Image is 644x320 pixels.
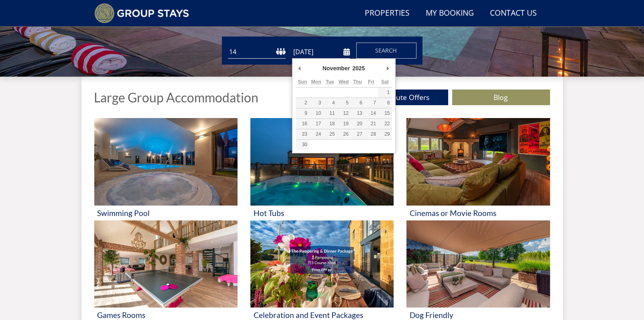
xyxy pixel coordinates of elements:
button: Search [356,43,416,59]
a: Last Minute Offers [350,90,448,105]
button: 8 [378,98,392,108]
a: My Booking [423,4,477,22]
button: 19 [337,119,350,129]
img: 'Cinemas or Movie Rooms' - Large Group Accommodation Holiday Ideas [406,118,550,206]
button: 25 [323,129,337,139]
button: 7 [364,98,378,108]
a: 'Swimming Pool' - Large Group Accommodation Holiday Ideas Swimming Pool [94,118,238,220]
span: Search [376,47,397,54]
abbr: Sunday [298,79,307,85]
button: 1 [378,88,392,98]
a: Blog [452,90,550,105]
button: 16 [296,119,309,129]
button: 15 [378,108,392,118]
img: 'Swimming Pool' - Large Group Accommodation Holiday Ideas [94,118,238,206]
h1: Large Group Accommodation [94,90,259,104]
button: 17 [309,119,323,129]
button: 18 [323,119,337,129]
div: 2025 [351,62,366,74]
button: 22 [378,119,392,129]
h3: Games Rooms [98,311,234,319]
h3: Swimming Pool [98,209,234,217]
img: Group Stays [94,3,189,23]
button: 13 [351,108,364,118]
button: 26 [337,129,350,139]
button: 5 [337,98,350,108]
abbr: Saturday [381,79,389,85]
button: 6 [351,98,364,108]
h3: Celebration and Event Packages [254,311,390,319]
img: 'Games Rooms' - Large Group Accommodation Holiday Ideas [94,220,238,308]
h3: Hot Tubs [254,209,390,217]
input: Arrival Date [292,45,350,59]
button: Previous Month [296,62,304,74]
a: 'Hot Tubs' - Large Group Accommodation Holiday Ideas Hot Tubs [250,118,394,220]
button: 4 [323,98,337,108]
h3: Dog Friendly [410,311,546,319]
button: 28 [364,129,378,139]
a: Properties [362,4,413,22]
button: 23 [296,129,309,139]
button: 2 [296,98,309,108]
abbr: Thursday [353,79,362,85]
button: 12 [337,108,350,118]
button: 20 [351,119,364,129]
button: 14 [364,108,378,118]
button: 27 [351,129,364,139]
a: Contact Us [487,4,540,22]
img: 'Celebration and Event Packages' - Large Group Accommodation Holiday Ideas [250,220,394,308]
button: 30 [296,140,309,150]
a: 'Cinemas or Movie Rooms' - Large Group Accommodation Holiday Ideas Cinemas or Movie Rooms [406,118,550,220]
abbr: Tuesday [326,79,334,85]
button: 21 [364,119,378,129]
abbr: Monday [311,79,321,85]
button: 9 [296,108,309,118]
abbr: Friday [368,79,374,85]
button: 11 [323,108,337,118]
h3: Cinemas or Movie Rooms [410,209,546,217]
button: 10 [309,108,323,118]
div: November [321,62,351,74]
button: Next Month [384,62,392,74]
abbr: Wednesday [339,79,349,85]
button: 29 [378,129,392,139]
button: 24 [309,129,323,139]
img: 'Dog Friendly' - Large Group Accommodation Holiday Ideas [406,220,550,308]
img: 'Hot Tubs' - Large Group Accommodation Holiday Ideas [250,118,394,206]
button: 3 [309,98,323,108]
